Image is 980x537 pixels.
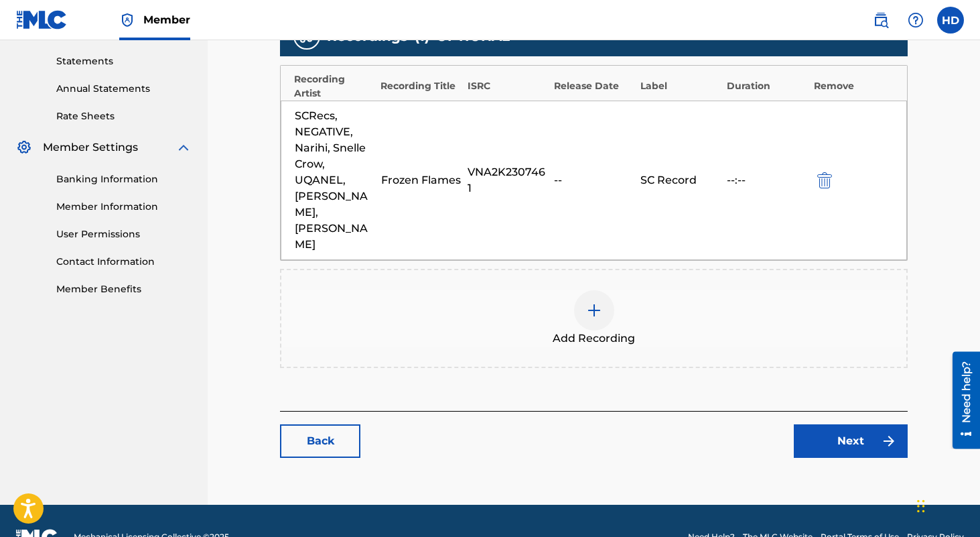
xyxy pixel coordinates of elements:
[56,255,192,269] a: Contact Information
[937,7,964,34] div: User Menu
[902,7,929,34] div: Help
[56,109,192,123] a: Rate Sheets
[15,9,33,71] div: Need help?
[16,139,32,156] img: Member Settings
[873,12,889,28] img: search
[56,200,192,214] a: Member Information
[468,164,547,196] div: VNA2K2307461
[794,424,908,458] a: Next
[942,351,980,449] iframe: Resource Center
[176,139,192,156] img: expand
[119,12,135,28] img: Top Rightsholder
[143,12,190,27] span: Member
[917,486,925,526] div: Drag
[294,72,374,101] div: Recording Artist
[280,424,360,458] a: Back
[881,433,897,449] img: f7272a7cc735f4ea7f67.svg
[468,79,547,93] div: ISRC
[586,302,602,318] img: add
[727,172,807,188] div: --:--
[553,331,635,347] span: Add Recording
[817,172,832,188] img: 12a2ab48e56ec057fbd8.svg
[16,10,68,29] img: MLC Logo
[640,172,720,188] div: SC Record
[56,282,192,296] a: Member Benefits
[908,12,924,28] img: help
[640,79,720,93] div: Label
[554,172,634,188] div: --
[913,473,980,537] iframe: Chat Widget
[867,7,894,34] a: Public Search
[295,108,374,253] div: SCRecs, NEGATIVE, Narihi, Snelle Crow, UQANEL, [PERSON_NAME], [PERSON_NAME]
[56,82,192,96] a: Annual Statements
[56,227,192,241] a: User Permissions
[381,172,461,188] div: Frozen Flames
[814,79,894,93] div: Remove
[56,54,192,68] a: Statements
[727,79,807,93] div: Duration
[56,172,192,186] a: Banking Information
[554,79,634,93] div: Release Date
[43,139,138,156] span: Member Settings
[380,79,460,93] div: Recording Title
